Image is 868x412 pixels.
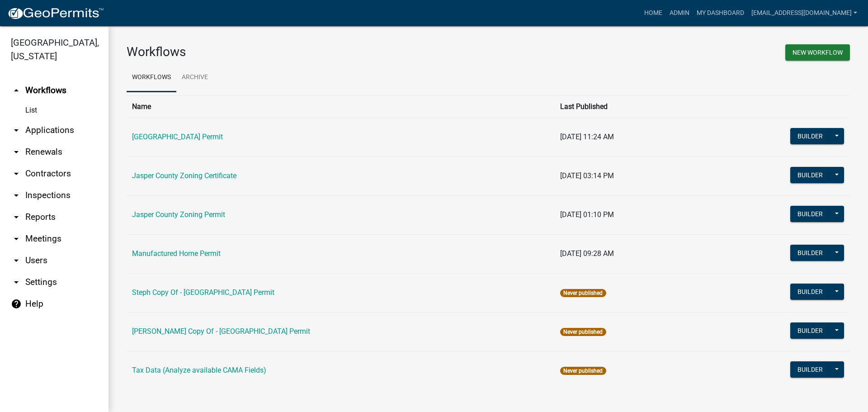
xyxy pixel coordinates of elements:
i: arrow_drop_down [11,147,22,157]
a: Workflows [127,63,176,92]
th: Name [127,95,555,118]
button: Builder [790,206,830,222]
button: Builder [790,128,830,144]
span: [DATE] 03:14 PM [560,171,614,180]
a: My Dashboard [693,5,748,22]
button: Builder [790,245,830,261]
a: Jasper County Zoning Certificate [132,171,236,180]
span: Never published [560,328,606,336]
a: Home [641,5,666,22]
span: [DATE] 11:24 AM [560,133,614,141]
a: Tax Data (Analyze available CAMA Fields) [132,366,266,374]
i: arrow_drop_down [11,125,22,136]
i: arrow_drop_up [11,85,22,96]
a: [GEOGRAPHIC_DATA] Permit [132,133,223,141]
span: Never published [560,289,606,297]
a: [PERSON_NAME] Copy Of - [GEOGRAPHIC_DATA] Permit [132,327,310,336]
span: Never published [560,367,606,375]
i: arrow_drop_down [11,168,22,179]
a: Manufactured Home Permit [132,249,221,258]
a: Jasper County Zoning Permit [132,210,225,219]
button: Builder [790,167,830,183]
button: Builder [790,284,830,300]
h3: Workflows [127,44,481,60]
i: help [11,298,22,309]
span: [DATE] 01:10 PM [560,210,614,219]
i: arrow_drop_down [11,190,22,201]
button: Builder [790,322,830,339]
th: Last Published [555,95,701,118]
button: Builder [790,361,830,378]
a: Steph Copy Of - [GEOGRAPHIC_DATA] Permit [132,288,274,297]
i: arrow_drop_down [11,212,22,223]
a: [EMAIL_ADDRESS][DOMAIN_NAME] [748,5,861,22]
span: [DATE] 09:28 AM [560,249,614,258]
a: Archive [176,63,213,92]
i: arrow_drop_down [11,255,22,266]
a: Admin [666,5,693,22]
i: arrow_drop_down [11,277,22,288]
i: arrow_drop_down [11,233,22,244]
button: New Workflow [785,44,850,61]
